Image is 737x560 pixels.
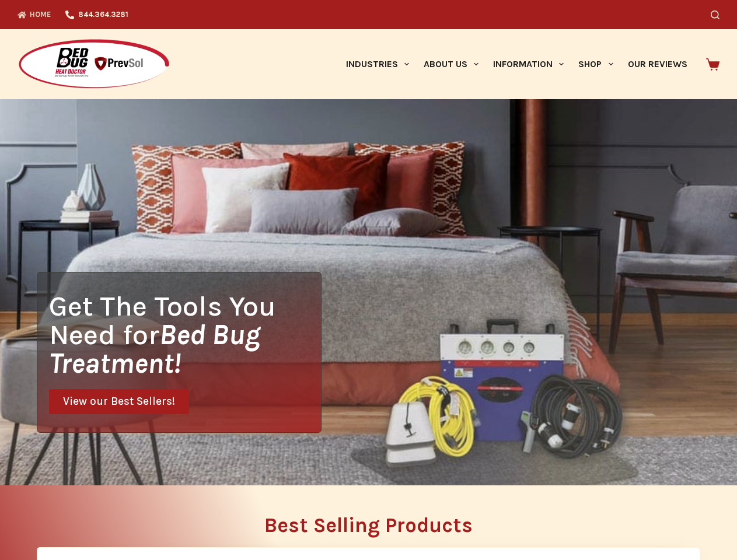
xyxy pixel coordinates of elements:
a: About Us [416,29,485,99]
a: Shop [571,29,620,99]
a: Our Reviews [620,29,694,99]
i: Bed Bug Treatment! [49,318,260,380]
nav: Primary [338,29,694,99]
img: Prevsol/Bed Bug Heat Doctor [18,38,170,90]
button: Search [711,10,719,19]
a: Information [486,29,571,99]
h2: Best Selling Products [37,515,700,535]
span: View our Best Sellers! [63,396,175,407]
a: View our Best Sellers! [49,389,189,414]
h1: Get The Tools You Need for [49,292,321,377]
a: Industries [338,29,416,99]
